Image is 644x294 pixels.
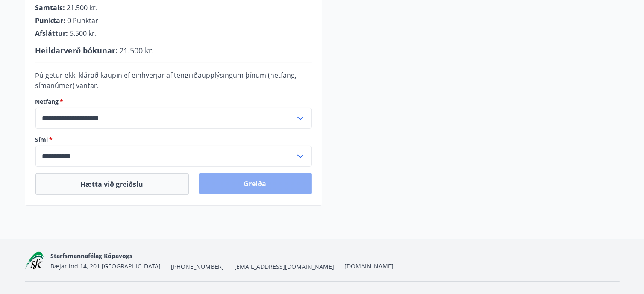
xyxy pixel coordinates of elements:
[171,262,224,271] span: [PHONE_NUMBER]
[120,45,154,56] span: 21.500 kr.
[70,29,97,38] span: 5.500 kr.
[35,173,189,195] button: Hætta við greiðslu
[199,173,312,194] button: Greiða
[344,262,394,270] a: [DOMAIN_NAME]
[68,16,99,25] span: 0 Punktar
[35,135,312,144] label: Sími
[35,71,297,90] span: Þú getur ekki klárað kaupin ef einhverjar af tengiliðaupplýsingum þínum (netfang, símanúmer) vantar.
[25,252,44,270] img: x5MjQkxwhnYn6YREZUTEa9Q4KsBUeQdWGts9Dj4O.png
[35,29,68,38] span: Afsláttur :
[50,262,161,270] span: Bæjarlind 14, 201 [GEOGRAPHIC_DATA]
[35,16,66,25] span: Punktar :
[35,45,118,56] span: Heildarverð bókunar :
[35,97,312,106] label: Netfang
[67,3,98,12] span: 21.500 kr.
[35,3,65,12] span: Samtals :
[234,262,334,271] span: [EMAIL_ADDRESS][DOMAIN_NAME]
[50,252,132,260] span: Starfsmannafélag Kópavogs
